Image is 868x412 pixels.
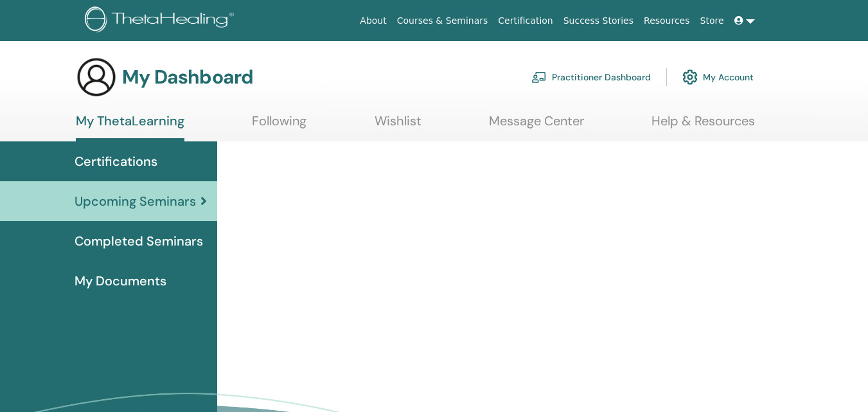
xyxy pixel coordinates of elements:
a: Certification [493,9,558,33]
a: Practitioner Dashboard [531,63,651,91]
a: Wishlist [375,113,421,138]
a: About [355,9,391,33]
a: Following [252,113,306,138]
span: My Documents [75,271,166,291]
span: Certifications [75,152,157,171]
a: My Account [682,63,754,91]
a: My ThetaLearning [76,113,184,141]
span: Completed Seminars [75,231,203,251]
a: Resources [639,9,695,33]
a: Store [695,9,729,33]
img: generic-user-icon.jpg [76,57,117,98]
span: Upcoming Seminars [75,192,196,211]
a: Success Stories [558,9,639,33]
img: chalkboard-teacher.svg [531,71,547,83]
a: Courses & Seminars [392,9,493,33]
a: Message Center [489,113,584,138]
img: logo.png [85,6,238,35]
img: cog.svg [682,66,698,88]
h3: My Dashboard [122,66,253,89]
a: Help & Resources [651,113,755,138]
